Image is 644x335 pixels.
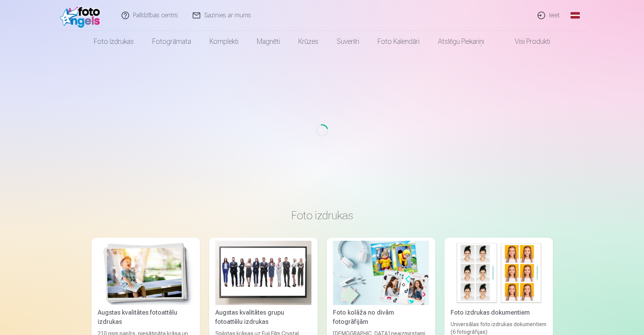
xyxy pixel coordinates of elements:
[448,308,550,317] div: Foto izdrukas dokumentiem
[368,31,429,52] a: Foto kalendāri
[212,308,315,327] div: Augstas kvalitātes grupu fotoattēlu izdrukas
[215,241,311,305] img: Augstas kvalitātes grupu fotoattēlu izdrukas
[451,241,547,305] img: Foto izdrukas dokumentiem
[248,31,289,52] a: Magnēti
[328,31,368,52] a: Suvenīri
[95,308,197,327] div: Augstas kvalitātes fotoattēlu izdrukas
[143,31,200,52] a: Fotogrāmata
[98,208,547,222] h3: Foto izdrukas
[60,3,104,28] img: /fa1
[289,31,328,52] a: Krūzes
[429,31,493,52] a: Atslēgu piekariņi
[98,241,194,305] img: Augstas kvalitātes fotoattēlu izdrukas
[200,31,248,52] a: Komplekti
[85,31,143,52] a: Foto izdrukas
[493,31,559,52] a: Visi produkti
[333,241,429,305] img: Foto kolāža no divām fotogrāfijām
[330,308,432,327] div: Foto kolāža no divām fotogrāfijām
